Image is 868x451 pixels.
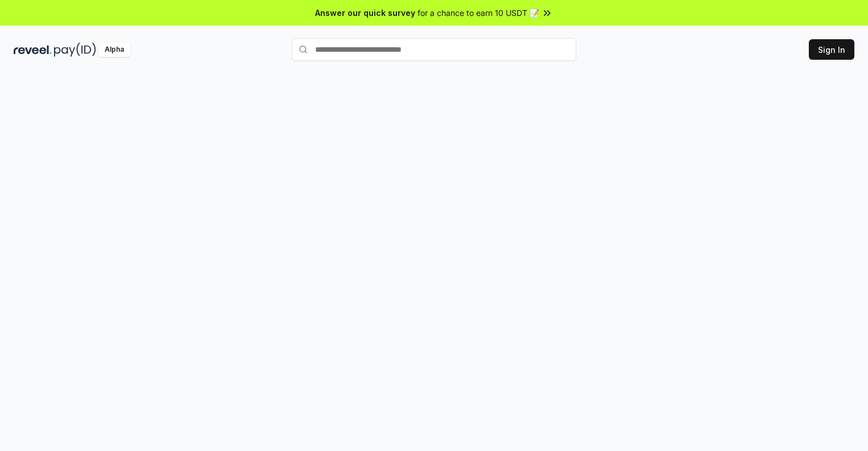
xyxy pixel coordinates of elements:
[315,7,415,19] span: Answer our quick survey
[809,39,854,60] button: Sign In
[54,43,96,57] img: pay_id
[418,7,539,19] span: for a chance to earn 10 USDT 📝
[98,43,130,57] div: Alpha
[14,43,52,57] img: reveel_dark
